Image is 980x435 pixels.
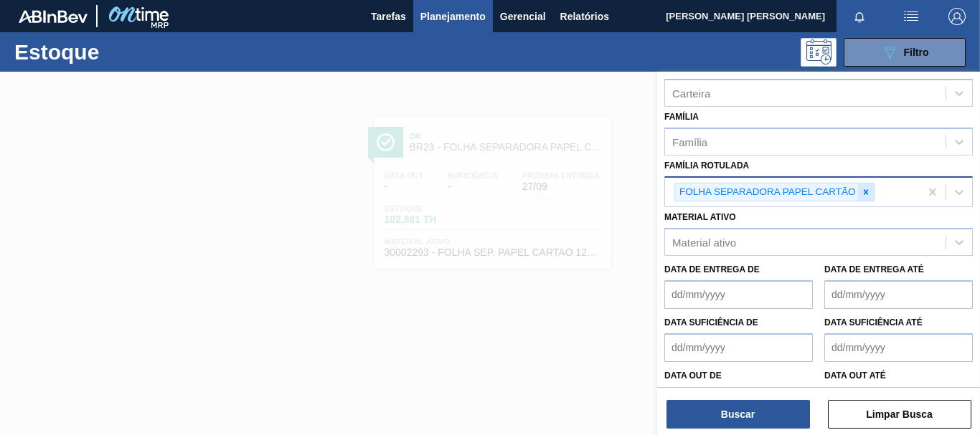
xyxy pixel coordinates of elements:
button: Notificações [837,6,882,27]
span: Gerencial [500,8,546,25]
label: Data out até [824,371,886,381]
label: Família Rotulada [664,161,749,171]
img: Logout [948,8,966,25]
div: FOLHA SEPARADORA PAPEL CARTÃO [675,183,858,201]
input: dd/mm/yyyy [824,333,973,362]
div: Material ativo [672,236,736,249]
div: Pogramando: nenhum usuário selecionado [801,38,837,67]
input: dd/mm/yyyy [824,280,973,309]
label: Data de Entrega até [824,264,924,274]
label: Data de Entrega de [664,264,760,274]
button: Filtro [844,38,966,67]
div: Família [672,135,707,148]
label: Data suficiência de [664,317,758,328]
label: Data suficiência até [824,317,923,328]
label: Data out de [664,371,722,381]
label: Material ativo [664,212,736,222]
span: Tarefas [371,8,406,25]
span: Relatórios [560,8,609,25]
h1: Estoque [14,44,215,60]
input: dd/mm/yyyy [664,280,813,309]
span: Planejamento [420,8,486,25]
div: Carteira [672,87,710,99]
img: TNhmsLtSVTkK8tSr43FrP2fwEKptu5GPRR3wAAAABJRU5ErkJggg== [19,10,88,23]
label: Família [664,112,699,122]
span: Filtro [904,47,929,58]
img: userActions [903,8,920,25]
input: dd/mm/yyyy [664,333,813,362]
